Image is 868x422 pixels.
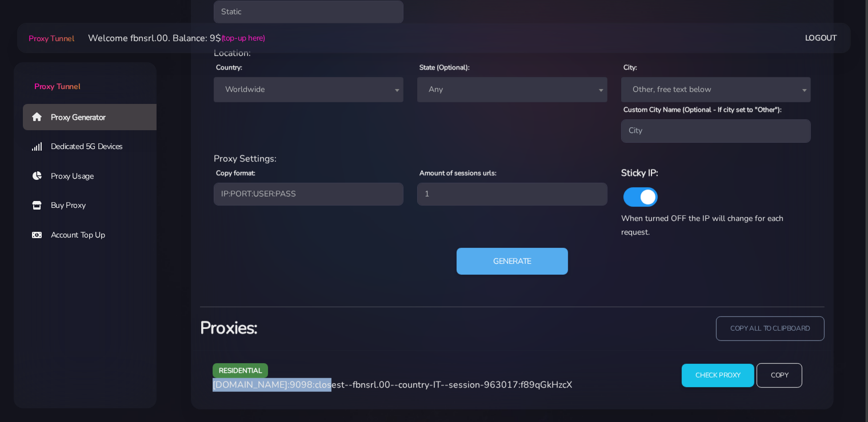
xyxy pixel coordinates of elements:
[207,46,818,60] div: Location:
[200,316,506,340] h3: Proxies:
[419,168,497,178] label: Amount of sessions urls:
[621,77,811,102] span: Other, free text below
[716,316,825,341] input: copy all to clipboard
[623,105,782,115] label: Custom City Name (Optional - If city set to "Other"):
[682,364,754,387] input: Check Proxy
[207,152,818,166] div: Proxy Settings:
[23,104,166,130] a: Proxy Generator
[424,82,600,98] span: Any
[23,163,166,190] a: Proxy Usage
[23,192,166,219] a: Buy Proxy
[213,363,269,377] span: residential
[221,32,265,44] a: (top-up here)
[221,82,397,98] span: Worldwide
[213,379,572,391] span: [DOMAIN_NAME]:9098:closest--fbnsrl.00--country-IT--session-963017:f89qGkHzcX
[216,168,255,178] label: Copy format:
[14,62,157,93] a: Proxy Tunnel
[216,62,242,73] label: Country:
[34,81,80,92] span: Proxy Tunnel
[419,62,470,73] label: State (Optional):
[621,166,811,180] h6: Sticky IP:
[805,27,837,49] a: Logout
[23,134,166,160] a: Dedicated 5G Devices
[74,31,265,45] li: Welcome fbnsrl.00. Balance: 9$
[628,82,804,98] span: Other, free text below
[813,367,854,408] iframe: Webchat Widget
[214,77,403,102] span: Worldwide
[417,77,607,102] span: Any
[29,33,74,44] span: Proxy Tunnel
[457,248,568,275] button: Generate
[621,213,783,238] span: When turned OFF the IP will change for each request.
[623,62,637,73] label: City:
[23,222,166,248] a: Account Top Up
[26,29,74,47] a: Proxy Tunnel
[757,363,802,388] input: Copy
[621,119,811,142] input: City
